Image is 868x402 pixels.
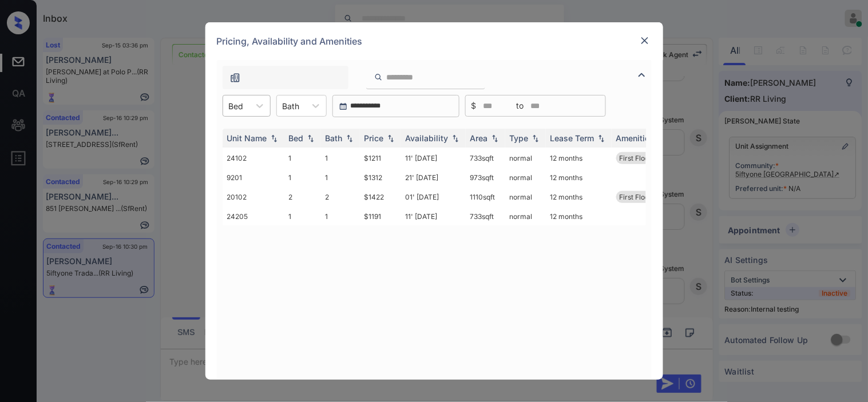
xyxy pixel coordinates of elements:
td: 733 sqft [466,148,505,169]
img: sorting [596,134,607,142]
td: 1 [321,148,360,169]
td: 12 months [546,148,612,169]
span: to [517,99,524,112]
div: Pricing, Availability and Amenities [205,22,663,60]
td: 12 months [546,169,612,186]
div: Unit Name [227,133,267,143]
div: Bed [289,133,304,143]
span: First Floor [620,154,652,162]
td: normal [505,208,546,225]
td: $1422 [360,186,401,208]
img: sorting [268,134,280,142]
td: 2 [284,186,321,208]
td: normal [505,186,546,208]
img: sorting [385,134,397,142]
td: normal [505,148,546,169]
img: close [639,35,651,46]
td: 24205 [223,208,284,225]
div: Amenities [616,133,655,143]
img: sorting [530,134,541,142]
td: 1 [284,208,321,225]
td: 20102 [223,186,284,208]
td: 21' [DATE] [401,169,466,186]
img: sorting [450,134,461,142]
td: 12 months [546,186,612,208]
td: 1 [321,208,360,225]
td: 2 [321,186,360,208]
div: Price [364,133,384,143]
img: icon-zuma [374,72,383,82]
td: 973 sqft [466,169,505,186]
span: $ [471,99,477,112]
td: normal [505,169,546,186]
td: 11' [DATE] [401,208,466,225]
div: Availability [406,133,449,143]
td: 24102 [223,148,284,169]
td: $1312 [360,169,401,186]
img: sorting [305,134,316,142]
td: 11' [DATE] [401,148,466,169]
div: Bath [326,133,343,143]
img: sorting [344,134,355,142]
td: 9201 [223,169,284,186]
td: 01' [DATE] [401,186,466,208]
img: sorting [489,134,501,142]
div: Lease Term [550,133,594,143]
img: icon-zuma [229,72,241,83]
img: icon-zuma [635,68,649,82]
td: $1211 [360,148,401,169]
td: $1191 [360,208,401,225]
span: First Floor [620,193,652,201]
div: Type [510,133,529,143]
td: 1 [284,148,321,169]
td: 12 months [546,208,612,225]
td: 733 sqft [466,208,505,225]
td: 1 [321,169,360,186]
td: 1 [284,169,321,186]
td: 1110 sqft [466,186,505,208]
div: Area [470,133,488,143]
